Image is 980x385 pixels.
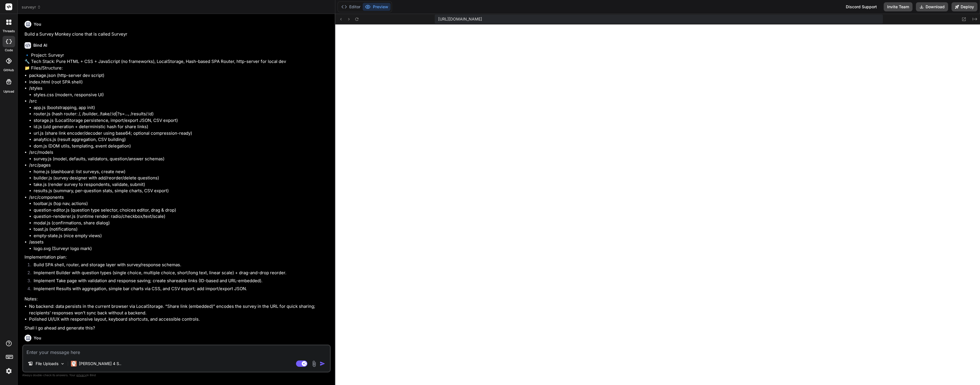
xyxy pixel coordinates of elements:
[335,24,980,385] iframe: Preview
[33,42,47,48] h6: Bind AI
[60,361,65,366] img: Pick Models
[29,239,330,252] li: /assets
[29,85,330,98] li: /styles
[34,175,330,181] li: builder.js (survey designer with add/reorder/delete questions)
[34,207,330,214] li: question-editor.js (question type selector, choices editor, drag & drop)
[24,31,330,38] p: Build a Survey Monkey clone that is called Surveyr
[34,130,330,137] li: url.js (share link encoder/decoder using base64; optional compression-ready)
[4,366,14,376] img: settings
[952,2,977,11] button: Deploy
[34,169,330,175] li: home.js (dashboard: list surveys, create new)
[339,3,363,11] button: Editor
[34,245,330,252] li: logo.svg (Surveyr logo mark)
[34,136,330,143] li: analytics.js (result aggregation, CSV building)
[34,156,330,162] li: survey.js (model, defaults, validators, question/answer schemas)
[34,213,330,220] li: question-renderer.js (runtime render: radio/checkbox/text/scale)
[5,48,13,53] label: code
[916,2,948,11] button: Download
[34,181,330,188] li: take.js (render survey to respondents, validate, submit)
[29,270,330,278] li: Implement Builder with question types (single choice, multiple choice, short/long text, linear sc...
[76,373,87,377] span: privacy
[29,303,330,316] li: No backend: data persists in the current browser via LocalStorage. “Share link (embedded)” encode...
[34,124,330,130] li: id.js (uid generation + deterministic hash for share links)
[29,162,330,194] li: /src/pages
[22,4,41,10] span: surveyr
[34,233,330,239] li: empty-state.js (nice empty views)
[36,361,58,366] p: File Uploads
[320,361,325,366] img: icon
[29,316,330,323] li: Polished UI/UX with responsive layout, keyboard shortcuts, and accessible controls.
[29,98,330,149] li: /src
[884,2,912,11] button: Invite Team
[34,143,330,150] li: dom.js (DOM utils, templating, event delegation)
[842,2,880,11] div: Discord Support
[34,335,41,341] h6: You
[24,254,330,261] p: Implementation plan:
[29,194,330,239] li: /src/components
[34,200,330,207] li: toolbar.js (top nav, actions)
[3,89,14,94] label: Upload
[29,278,330,286] li: Implement Take page with validation and response saving; create shareable links (ID-based and URL...
[3,29,15,34] label: threads
[29,149,330,162] li: /src/models
[22,372,331,378] p: Always double-check its answers. Your in Bind
[34,220,330,226] li: modal.js (confirmations, share dialog)
[24,325,330,331] p: Shall I go ahead and generate this?
[311,361,317,367] img: attachment
[29,79,330,85] li: index.html (root SPA shell)
[34,226,330,233] li: toast.js (notifications)
[24,296,330,302] p: Notes:
[29,72,330,79] li: package.json (http-server dev script)
[34,105,330,111] li: app.js (bootstrapping, app init)
[363,3,391,11] button: Preview
[29,286,330,294] li: Implement Results with aggregation, simple bar charts via CSS, and CSV export; add import/export ...
[3,68,14,73] label: GitHub
[79,361,121,366] p: [PERSON_NAME] 4 S..
[71,361,77,366] img: Claude 4 Sonnet
[34,117,330,124] li: storage.js (LocalStorage persistence, import/export JSON, CSV export)
[438,16,482,22] span: [URL][DOMAIN_NAME]
[34,92,330,98] li: styles.css (modern, responsive UI)
[34,21,41,27] h6: You
[34,111,330,117] li: router.js (hash router: /, /builder, /take/:id|?s=..., /results/:id)
[29,262,330,270] li: Build SPA shell, router, and storage layer with survey/response schemas.
[34,188,330,194] li: results.js (summary, per-question stats, simple charts, CSV export)
[24,52,330,71] p: 🔹 Project: Surveyr 🔧 Tech Stack: Pure HTML + CSS + JavaScript (no frameworks), LocalStorage, Hash...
